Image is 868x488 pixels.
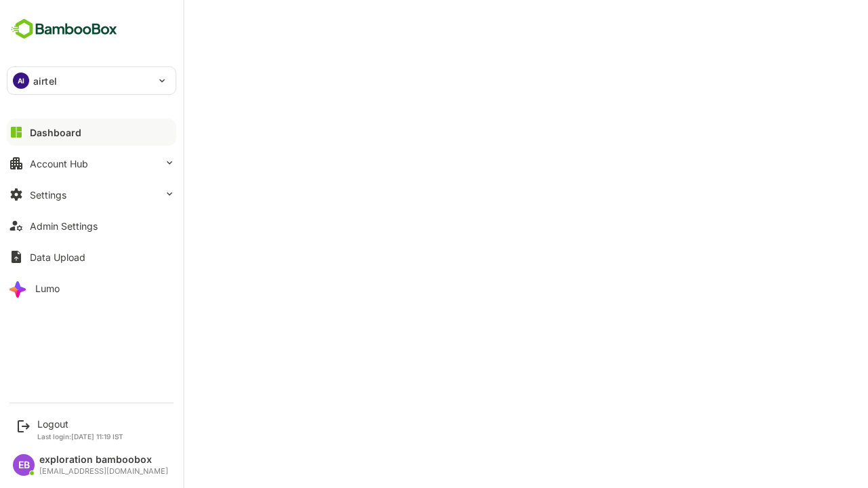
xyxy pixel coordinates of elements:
button: Admin Settings [7,212,176,239]
div: AI [13,73,29,89]
p: Last login: [DATE] 11:19 IST [37,432,123,441]
button: Lumo [7,274,176,302]
img: BambooboxFullLogoMark.5f36c76dfaba33ec1ec1367b70bb1252.svg [7,16,121,42]
div: Lumo [35,283,60,294]
div: Admin Settings [30,220,98,232]
div: AIairtel [7,67,176,94]
button: Account Hub [7,150,176,177]
p: airtel [33,74,57,88]
div: Account Hub [30,158,88,169]
button: Dashboard [7,119,176,146]
div: Dashboard [30,127,81,138]
div: [EMAIL_ADDRESS][DOMAIN_NAME] [39,467,168,476]
div: Logout [37,418,123,430]
div: EB [13,454,35,476]
div: exploration bamboobox [39,454,168,466]
button: Settings [7,181,176,208]
div: Data Upload [30,251,85,263]
div: Settings [30,189,66,201]
button: Data Upload [7,243,176,270]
